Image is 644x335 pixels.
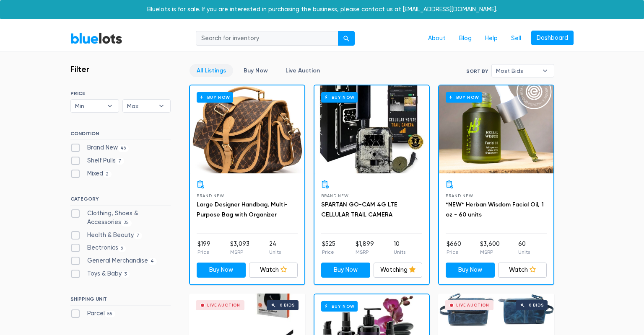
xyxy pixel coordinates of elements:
span: Most Bids [496,64,538,77]
p: Price [447,248,461,256]
a: Buy Now [197,263,246,278]
a: About [421,31,452,46]
p: Units [394,248,405,256]
h6: SHIPPING UNIT [70,296,171,305]
span: Max [127,100,155,112]
a: Watch [249,263,298,278]
a: Buy Now [236,64,275,77]
span: 35 [121,220,132,227]
li: $3,093 [230,240,249,256]
a: Sell [504,31,528,46]
div: 0 bids [280,303,295,307]
a: BlueLots [70,32,122,44]
span: Min [75,100,103,112]
h3: Filter [70,64,89,74]
label: Health & Beauty [70,231,142,240]
a: All Listings [190,64,233,77]
a: Buy Now [446,263,495,278]
label: Sort By [466,67,488,75]
b: ▾ [101,100,119,112]
a: Blog [452,31,478,46]
a: Dashboard [531,31,574,46]
h6: PRICE [70,90,171,96]
span: Brand New [321,193,348,198]
span: 6 [118,245,126,252]
span: Brand New [197,193,224,198]
label: General Merchandise [70,256,157,265]
label: Electronics [70,243,126,253]
li: $199 [197,240,210,256]
label: Mixed [70,169,112,178]
li: $525 [322,240,335,256]
h6: Buy Now [197,92,233,103]
a: Buy Now [190,85,304,173]
a: Buy Now [321,263,370,278]
li: 24 [269,240,281,256]
span: 55 [105,311,115,317]
span: 7 [116,158,124,165]
a: Help [478,31,504,46]
label: Toys & Baby [70,269,130,278]
li: 10 [394,240,405,256]
label: Parcel [70,309,115,318]
div: Live Auction [207,303,240,307]
h6: CATEGORY [70,196,171,205]
label: Brand New [70,143,129,152]
h6: Buy Now [321,301,358,312]
li: $660 [447,240,461,256]
a: Buy Now [314,85,429,173]
li: $3,600 [480,240,500,256]
label: Shelf Pulls [70,156,124,165]
span: 2 [103,171,112,178]
a: SPARTAN GO-CAM 4G LTE CELLULAR TRAIL CAMERA [321,201,397,218]
h6: Buy Now [446,92,482,103]
p: MSRP [230,248,249,256]
div: Live Auction [456,303,489,307]
span: 4 [148,258,157,265]
label: Clothing, Shoes & Accessories [70,209,171,227]
b: ▾ [536,64,554,77]
div: 0 bids [529,303,544,307]
p: Price [197,248,210,256]
li: $1,899 [356,240,374,256]
b: ▾ [153,100,170,112]
p: MSRP [356,248,374,256]
p: Units [269,248,281,256]
a: Live Auction [278,64,327,77]
a: Watching [374,263,423,278]
a: *NEW* Herban Wisdom Facial Oil, 1 oz - 60 units [446,201,544,218]
span: 7 [134,232,142,239]
p: MSRP [480,248,500,256]
span: 46 [118,145,129,152]
li: 60 [518,240,530,256]
p: Units [518,248,530,256]
a: Large Designer Handbag, Multi-Purpose Bag with Organizer [197,201,288,218]
input: Search for inventory [196,31,338,46]
p: Price [322,248,335,256]
a: Watch [498,263,547,278]
a: Buy Now [439,85,553,173]
span: 3 [122,271,130,278]
span: Brand New [446,193,473,198]
h6: Buy Now [321,92,358,103]
h6: CONDITION [70,131,171,140]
